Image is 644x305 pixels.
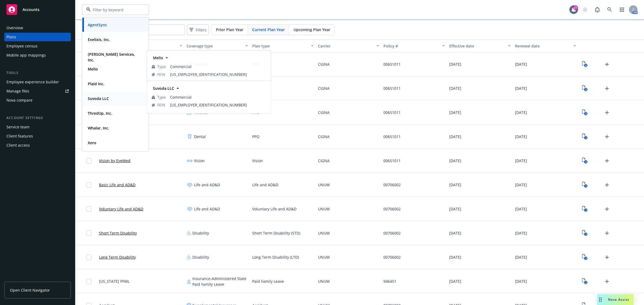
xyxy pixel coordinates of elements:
[86,182,92,188] input: Toggle Row Selected
[318,134,330,139] span: CIGNA
[88,125,109,131] strong: Whalar, Inc.
[4,51,71,59] a: Mobile app mappings
[4,78,71,86] a: Employee experience builder
[194,206,220,212] span: Life and AD&D
[597,294,604,305] div: Drag to move
[318,61,330,67] span: CIGNA
[603,205,611,213] a: Upload Plan Documents
[252,182,278,188] span: Life and AD&D
[383,278,396,284] span: 946451
[91,7,138,13] input: Filter by keyword
[6,33,16,41] div: Plans
[585,233,586,236] text: 3
[449,85,461,91] span: [DATE]
[585,209,586,212] text: 3
[449,206,461,212] span: [DATE]
[515,254,527,260] span: [DATE]
[383,206,401,212] span: 00706002
[603,253,611,262] a: Upload Plan Documents
[194,158,205,163] span: Vision
[383,158,401,163] span: 00651011
[515,158,527,163] span: [DATE]
[604,4,615,15] a: Search
[86,255,92,260] input: Toggle Row Selected
[170,102,266,108] span: [US_EMPLOYER_IDENTIFICATION_NUMBER]
[449,254,461,260] span: [DATE]
[515,278,527,284] span: [DATE]
[99,158,130,163] a: Vision by EyeMed
[99,182,136,188] a: Basic Life and AD&D
[99,254,136,260] a: Long Term Disability
[153,55,163,60] strong: Melio
[4,141,71,150] a: Client access
[157,102,165,108] span: FEIN
[88,96,109,101] strong: Suvoda LLC
[585,281,586,284] text: 2
[580,132,589,141] a: View Plan Documents
[603,84,611,93] a: Upload Plan Documents
[216,27,243,32] span: Prior Plan Year
[515,61,527,67] span: [DATE]
[250,39,316,52] button: Plan type
[608,297,629,302] span: Nova Assist
[86,206,92,212] input: Toggle Row Selected
[294,27,330,32] span: Upcoming Plan Year
[194,182,220,188] span: Life and AD&D
[86,158,92,163] input: Toggle Row Selected
[6,123,30,131] div: Service team
[252,254,299,260] span: Long Term Disability (LTD)
[252,230,300,236] span: Short Term Disability (STD)
[252,158,263,163] span: Vision
[86,279,92,284] input: Toggle Row Selected
[86,230,92,236] input: Toggle Row Selected
[6,42,38,50] div: Employee census
[592,4,603,15] a: Report a Bug
[6,141,30,150] div: Client access
[603,108,611,117] a: Upload Plan Documents
[187,24,209,35] button: Filters
[449,230,461,236] span: [DATE]
[192,276,248,287] span: Insurance-Administered State Paid Family Leave
[186,43,242,49] div: Coverage type
[157,94,166,100] span: Type
[603,277,611,286] a: Upload Plan Documents
[4,115,71,121] div: Account settings
[383,61,401,67] span: 00651011
[4,96,71,105] a: Nova compare
[449,158,461,163] span: [DATE]
[252,206,297,212] span: Voluntary Life and AD&D
[383,85,401,91] span: 00651011
[23,8,39,12] span: Accounts
[4,87,71,95] a: Manage files
[318,182,330,188] span: UNUM
[318,254,330,260] span: UNUM
[515,43,570,49] div: Renewal date
[585,160,586,164] text: 3
[585,88,586,91] text: 5
[88,37,110,42] strong: Exelixis, Inc.
[603,157,611,165] a: Upload Plan Documents
[318,206,330,212] span: UNUM
[580,157,589,165] a: View Plan Documents
[153,86,174,91] strong: Suvoda LLC
[252,278,284,284] span: Paid Family Leave
[383,43,439,49] div: Policy #
[515,134,527,139] span: [DATE]
[194,134,206,139] span: Dental
[157,64,166,69] span: Type
[88,111,112,116] strong: ThredUp, Inc.
[252,27,285,32] span: Current Plan Year
[88,52,135,62] strong: [PERSON_NAME] Services, Inc.
[188,26,208,34] span: Filters
[580,229,589,237] a: View Plan Documents
[6,78,59,86] div: Employee experience builder
[4,2,71,17] a: Accounts
[617,4,627,15] a: Switch app
[449,110,461,115] span: [DATE]
[580,253,589,262] a: View Plan Documents
[4,132,71,140] a: Client features
[383,134,401,139] span: 00651011
[318,230,330,236] span: UNUM
[383,182,401,188] span: 00706002
[585,257,586,260] text: 3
